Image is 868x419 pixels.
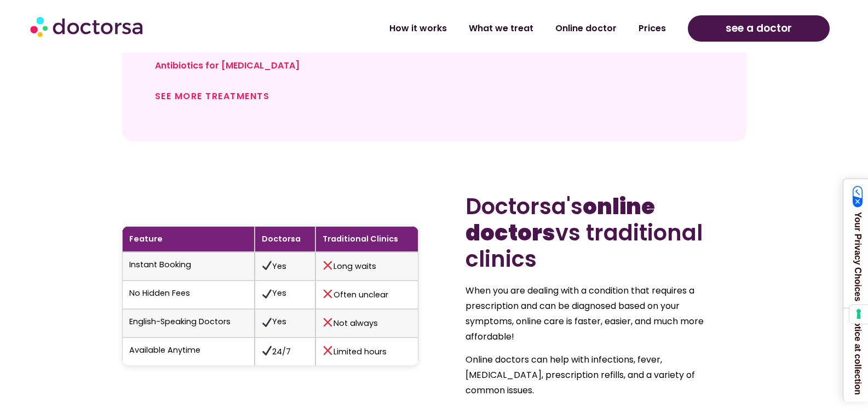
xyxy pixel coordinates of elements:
font: Prices [639,22,666,35]
td: Often unclear [315,280,418,309]
a: Antibiotics for [MEDICAL_DATA] [155,59,300,72]
a: How it works [378,16,458,41]
button: Your consent preferences for tracking technologies [849,305,868,324]
img: California Consumer Privacy Act (CCPA) Opt-Out Icon [853,186,863,208]
b: online doctors [465,191,655,248]
p: Online doctors can help with infections, fever, [MEDICAL_DATA], prescription refills, and a varie... [465,352,720,398]
a: Online doctor [544,16,628,41]
a: What we treat [458,16,544,41]
img: ✔️ [262,346,272,355]
td: English-Speaking Doctors [122,309,255,337]
img: ❌ [323,318,332,327]
p: When you are dealing with a condition that requires a prescription and can be diagnosed based on ... [465,283,720,345]
td: 24/7 [255,337,315,365]
font: Online doctor [555,22,617,35]
td: Long waits [315,252,418,280]
img: ❌ [323,289,332,299]
th: Doctorsa [255,226,315,252]
th: Traditional Clinics [315,226,418,252]
a: Prices [628,16,677,41]
nav: Menu [228,16,677,41]
font: Yes [272,316,286,327]
img: ✔️ [262,261,272,270]
img: ❌ [323,261,332,270]
th: Feature [122,226,255,252]
a: See more treatments [155,90,270,102]
font: How it works [389,22,447,35]
td: Available Anytime [122,337,255,365]
img: ✔️ [262,289,272,299]
td: Not always [315,309,418,337]
td: Limited hours [315,337,418,365]
font: see a doctor [726,21,792,36]
img: ❌ [323,346,332,355]
font: Yes [272,288,286,299]
h2: Doctorsa's vs traditional clinics [465,193,746,272]
td: Yes [255,252,315,280]
td: Instant Booking [122,252,255,280]
a: see a doctor [688,15,830,42]
font: What we treat [469,22,533,35]
img: ✔️ [262,318,272,327]
td: No Hidden Fees [122,280,255,309]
